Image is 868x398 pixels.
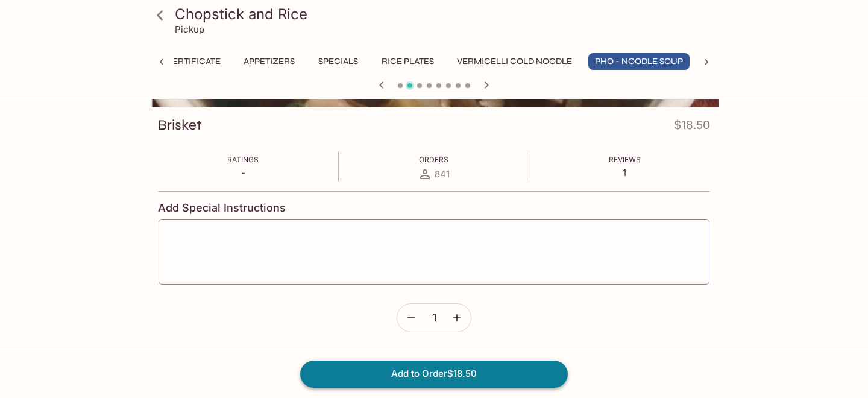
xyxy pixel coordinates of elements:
[435,168,450,180] span: 841
[158,201,710,215] h4: Add Special Instructions
[375,53,441,70] button: Rice Plates
[432,311,436,324] span: 1
[588,53,690,70] button: Pho - Noodle Soup
[450,53,579,70] button: Vermicelli Cold Noodle
[237,53,301,70] button: Appetizers
[300,361,568,387] button: Add to Order$18.50
[138,53,227,70] button: Gift Certificate
[311,53,365,70] button: Specials
[609,167,641,178] p: 1
[175,5,714,24] h3: Chopstick and Rice
[419,155,448,164] span: Orders
[674,116,710,139] h4: $18.50
[227,155,259,164] span: Ratings
[609,155,641,164] span: Reviews
[158,116,202,134] h3: Brisket
[227,167,259,178] p: -
[175,24,204,35] p: Pickup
